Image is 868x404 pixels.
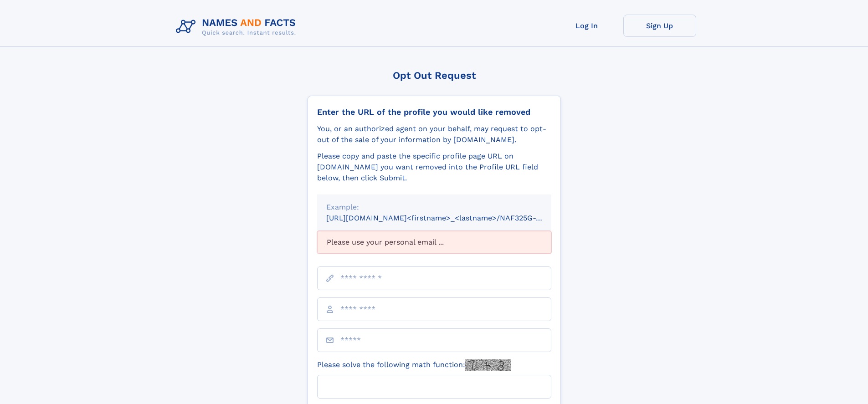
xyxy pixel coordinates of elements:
a: Sign Up [623,15,696,37]
label: Please solve the following math function: [317,359,511,371]
a: Log In [550,15,623,37]
small: [URL][DOMAIN_NAME]<firstname>_<lastname>/NAF325G-xxxxxxxx [326,214,569,222]
div: Opt Out Request [308,70,561,81]
div: Example: [326,202,542,213]
div: Please use your personal email ... [317,231,551,254]
div: Please copy and paste the specific profile page URL on [DOMAIN_NAME] you want removed into the Pr... [317,151,551,184]
div: You, or an authorized agent on your behalf, may request to opt-out of the sale of your informatio... [317,123,551,145]
div: Enter the URL of the profile you would like removed [317,107,551,117]
img: Logo Names and Facts [172,15,303,39]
